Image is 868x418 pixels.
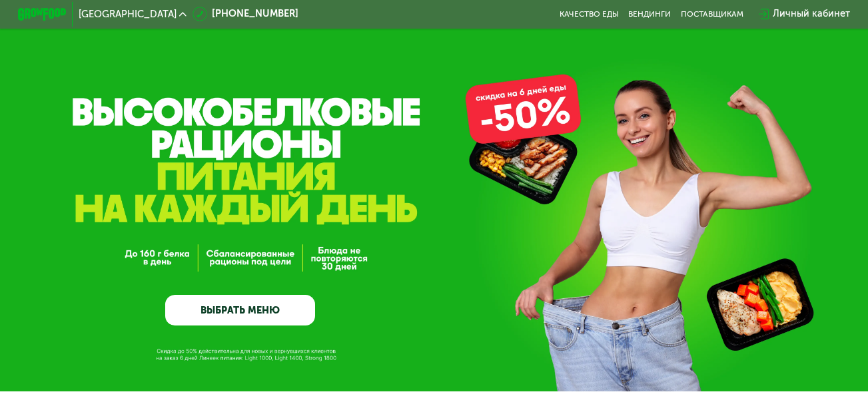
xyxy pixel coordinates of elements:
a: ВЫБРАТЬ МЕНЮ [165,295,315,325]
a: [PHONE_NUMBER] [193,7,298,21]
a: Качество еды [560,9,619,19]
div: поставщикам [681,9,743,19]
a: Вендинги [628,9,671,19]
div: Личный кабинет [773,7,850,21]
span: [GEOGRAPHIC_DATA] [79,9,177,19]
